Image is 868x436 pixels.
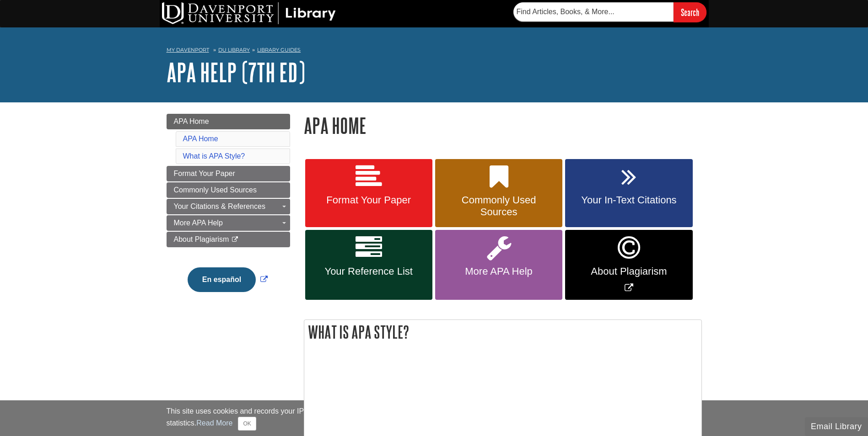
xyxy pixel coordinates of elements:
[167,406,702,431] div: This site uses cookies and records your IP address for usage statistics. Additionally, we use Goo...
[312,194,426,206] span: Format Your Paper
[513,2,706,22] form: Searches DU Library's articles, books, and more
[162,2,336,24] img: DU Library
[167,58,305,86] a: APA Help (7th Ed)
[167,199,290,214] a: Your Citations & References
[174,202,265,210] span: Your Citations & References
[167,215,290,231] a: More APA Help
[565,159,692,228] a: Your In-Text Citations
[183,135,218,143] a: APA Home
[805,417,868,436] button: Email Library
[167,232,290,247] a: About Plagiarism
[167,182,290,198] a: Commonly Used Sources
[312,266,426,277] span: Your Reference List
[183,152,245,160] a: What is APA Style?
[167,114,290,129] a: APA Home
[305,159,432,228] a: Format Your Paper
[565,230,692,300] a: Link opens in new window
[174,235,229,243] span: About Plagiarism
[218,47,250,53] a: DU Library
[304,320,701,344] h2: What is APA Style?
[257,47,301,53] a: Library Guides
[188,267,256,292] button: En español
[167,44,702,58] nav: breadcrumb
[572,266,685,277] span: About Plagiarism
[572,194,685,206] span: Your In-Text Citations
[174,186,257,194] span: Commonly Used Sources
[231,237,239,243] i: This link opens in a new window
[674,2,706,22] input: Search
[185,276,270,283] a: Link opens in new window
[174,219,223,227] span: More APA Help
[238,417,256,431] button: Close
[442,266,555,277] span: More APA Help
[305,230,432,300] a: Your Reference List
[304,114,702,137] h1: APA Home
[167,114,290,308] div: Guide Page Menu
[174,170,235,177] span: Format Your Paper
[174,117,209,125] span: APA Home
[167,46,209,54] a: My Davenport
[196,419,232,427] a: Read More
[435,159,562,228] a: Commonly Used Sources
[435,230,562,300] a: More APA Help
[513,2,674,21] input: Find Articles, Books, & More...
[442,194,555,218] span: Commonly Used Sources
[167,166,290,181] a: Format Your Paper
